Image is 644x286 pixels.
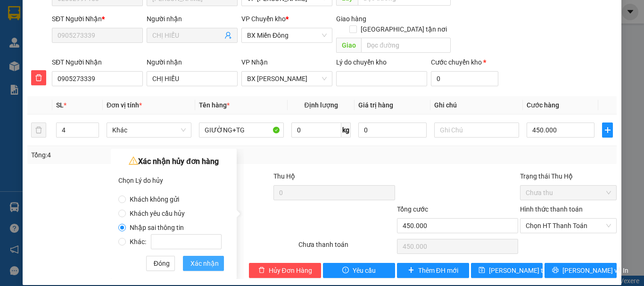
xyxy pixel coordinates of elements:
div: Cước chuyển kho [431,57,498,67]
div: VP Nhận [241,57,332,67]
span: Yêu cầu [353,265,376,276]
span: BX Miền Đông [247,28,327,42]
input: Khác: [151,234,222,249]
span: printer [552,267,559,274]
div: Chưa thanh toán [297,239,396,256]
span: VP Chuyển kho [241,15,286,23]
span: user-add [224,32,232,39]
div: Lý do chuyển kho [336,57,427,67]
label: Hình thức thanh toán [520,205,583,213]
span: Nhập sai thông tin [126,224,188,231]
span: Chưa thu [526,186,611,200]
span: Tên hàng [199,101,230,109]
div: SĐT Người Nhận [52,57,143,67]
span: delete [32,74,46,82]
button: Đóng [146,256,175,271]
input: Ghi Chú [434,123,519,138]
span: Định lượng [304,101,338,109]
input: VD: Bàn, Ghế [199,123,284,138]
span: plus [408,267,414,274]
span: save [479,267,485,274]
span: Đóng [154,258,170,269]
span: plus [603,126,612,134]
button: delete [31,123,46,138]
button: printer[PERSON_NAME] và In [545,263,617,278]
span: warning [129,156,138,165]
span: Đơn vị tính [107,101,142,109]
span: [PERSON_NAME] và In [562,265,628,276]
span: Khách không gửi [126,196,183,203]
div: Trạng thái Thu Hộ [520,171,617,181]
span: [GEOGRAPHIC_DATA] tận nơi [357,24,451,34]
th: Ghi chú [430,96,523,114]
span: Khách yêu cầu hủy [126,210,189,217]
div: SĐT Người Nhận [52,14,143,24]
button: exclamation-circleYêu cầu [323,263,395,278]
span: Giao hàng [336,15,366,23]
span: [PERSON_NAME] thay đổi [489,265,564,276]
div: Chọn Lý do hủy [118,173,229,188]
span: Thêm ĐH mới [418,265,458,276]
span: Cước hàng [527,101,559,109]
div: Tổng: 4 [31,150,249,160]
button: plus [602,123,613,138]
span: Giao [336,38,361,53]
span: SL [56,101,64,109]
button: deleteHủy Đơn Hàng [249,263,321,278]
div: Người nhận [147,14,238,24]
span: Chọn HT Thanh Toán [526,219,611,233]
button: Xác nhận [183,256,224,271]
div: Người nhận [147,57,238,67]
input: Dọc đường [361,38,451,53]
span: Khác [112,123,186,137]
span: exclamation-circle [342,267,349,274]
span: BX Phạm Văn Đồng [247,72,327,86]
span: Thu Hộ [273,172,295,180]
button: save[PERSON_NAME] thay đổi [471,263,543,278]
span: Hủy Đơn Hàng [269,265,312,276]
span: kg [341,123,351,138]
span: delete [258,267,265,274]
div: Xác nhận hủy đơn hàng [118,155,229,169]
span: Tổng cước [397,205,428,213]
span: Xác nhận [190,258,219,269]
button: plusThêm ĐH mới [397,263,469,278]
span: Giá trị hàng [358,101,393,109]
span: Khác: [126,238,225,245]
button: delete [31,70,46,85]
